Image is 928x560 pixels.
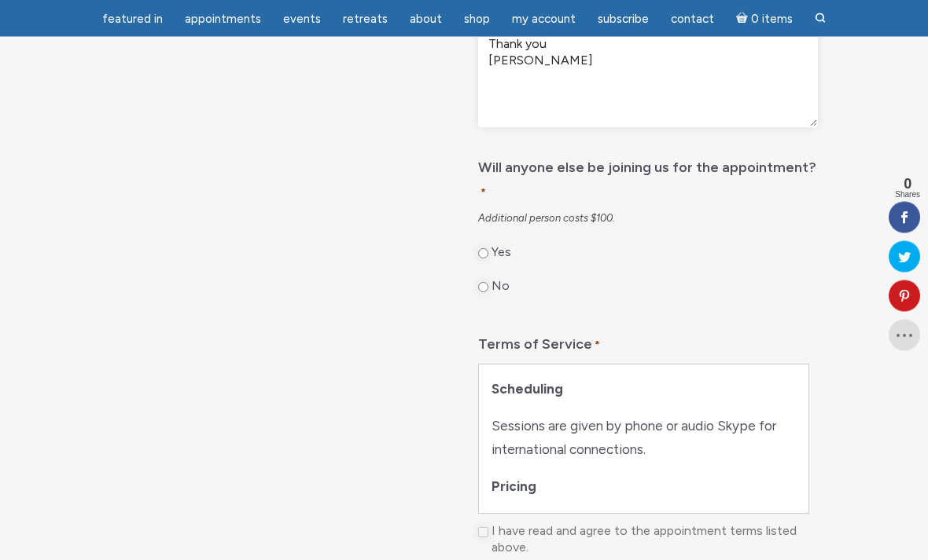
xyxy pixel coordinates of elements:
b: Scheduling [492,382,563,397]
a: Appointments [175,4,271,35]
span: Shares [895,191,920,199]
label: No [492,279,510,295]
a: My Account [503,4,585,35]
a: Retreats [333,4,397,35]
div: Additional person costs $100. [478,212,818,226]
label: Yes [492,245,511,262]
a: Events [274,4,330,35]
a: Cart0 items [727,2,802,35]
span: Appointments [185,12,261,26]
legend: Will anyone else be joining us for the appointment? [478,148,818,206]
b: Pricing [492,479,536,495]
span: Contact [671,12,714,26]
span: Events [283,12,321,26]
span: Shop [464,12,490,26]
a: About [400,4,451,35]
span: featured in [102,12,163,26]
i: Cart [736,12,751,26]
span: Subscribe [598,12,649,26]
a: Contact [661,4,724,35]
span: About [410,12,442,26]
span: My Account [512,12,576,26]
label: I have read and agree to the appointment terms listed above. [492,524,806,557]
a: featured in [93,4,172,35]
a: Subscribe [588,4,658,35]
span: 0 [895,177,920,191]
legend: Terms of Service [478,325,818,359]
span: Retreats [343,12,388,26]
p: Sessions are given by phone or audio Skype for international connections. [492,415,796,463]
a: Shop [455,4,499,35]
span: 0 items [751,13,793,25]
